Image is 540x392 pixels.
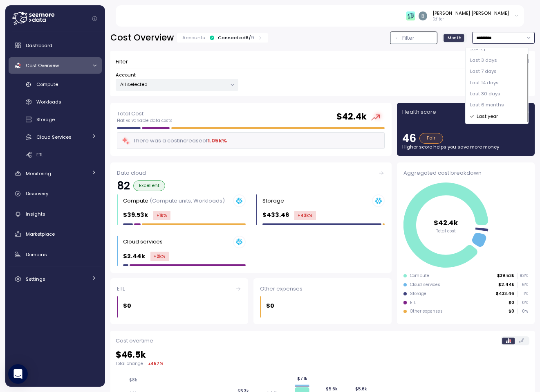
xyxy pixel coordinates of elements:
[148,360,164,367] div: ▴
[509,309,514,314] p: $0
[518,309,528,314] p: 0 %
[498,282,514,288] p: $2.44k
[133,180,165,191] div: Excellent
[26,231,55,237] span: Marketplace
[518,300,528,306] p: 0 %
[402,108,436,116] p: Health score
[470,90,500,98] span: Last 30 days
[123,210,148,220] p: $39.53k
[110,278,248,324] a: ETL$0
[9,246,102,263] a: Domains
[150,252,169,261] div: +2k %
[9,130,102,144] a: Cloud Services
[36,116,55,123] span: Storage
[448,35,462,41] span: Month
[410,291,426,297] div: Storage
[294,211,316,220] div: +43k %
[509,300,514,306] p: $0
[410,273,429,279] div: Compute
[8,364,28,384] div: Open Intercom Messenger
[208,137,227,145] div: 1.05k %
[116,58,128,66] p: Filter
[406,11,415,20] img: 65f98ecb31a39d60f1f315eb.PNG
[9,113,102,126] a: Storage
[9,148,102,161] a: ETL
[9,226,102,242] a: Marketplace
[432,16,509,22] p: Editor
[9,271,102,287] a: Settings
[419,11,427,20] img: ACg8ocJyWE6xOp1B6yfOOo1RrzZBXz9fCX43NtCsscuvf8X-nP99eg=s96-c
[121,136,227,145] div: There was a cost increase of
[36,99,61,105] span: Workloads
[390,32,437,44] button: Filter
[251,34,254,41] p: 9
[477,113,498,120] span: Last year
[26,170,51,177] span: Monitoring
[117,169,385,177] div: Data cloud
[9,186,102,202] a: Discovery
[116,361,143,367] p: Total change
[325,386,337,392] tspan: $5.6k
[9,57,102,74] a: Cost Overview
[116,72,136,79] label: Account
[123,238,163,246] div: Cloud services
[150,360,164,367] div: 457 %
[26,62,59,69] span: Cost Overview
[123,252,145,261] p: $2.44k
[116,337,153,345] p: Cost overtime
[177,33,268,43] div: Accounts:Connected6/9
[497,273,514,279] p: $39.53k
[470,79,499,87] span: Last 14 days
[260,285,385,293] div: Other expenses
[129,378,137,383] tspan: $8k
[470,45,485,53] span: [DATE]
[117,110,173,118] p: Total Cost
[36,81,58,88] span: Compute
[262,197,284,205] div: Storage
[123,197,225,205] div: Compute
[410,309,443,314] div: Other expenses
[336,111,367,123] h2: $ 42.4k
[470,57,497,64] span: Last 3 days
[90,16,100,22] button: Collapse navigation
[9,78,102,91] a: Compute
[402,34,415,42] p: Filter
[110,32,174,44] h2: Cost Overview
[9,165,102,182] a: Monitoring
[110,162,392,273] a: Data cloud82ExcellentCompute (Compute units, Workloads)$39.53k+1k%Storage $433.46+43k%Cloud servi...
[26,251,47,258] span: Domains
[36,134,72,140] span: Cloud Services
[470,101,504,109] span: Last 6 months
[120,81,227,88] p: All selected
[117,285,242,293] div: ETL
[297,376,307,381] tspan: $7.1k
[26,42,52,49] span: Dashboard
[402,144,529,150] p: Higher score helps you save more money
[117,180,130,191] p: 82
[436,228,456,234] tspan: Total cost
[153,211,170,220] div: +1k %
[218,34,254,41] div: Connected 6 /
[355,387,367,392] tspan: $5.6k
[410,300,416,306] div: ETL
[262,210,289,220] p: $433.46
[432,10,509,16] div: [PERSON_NAME] [PERSON_NAME]
[434,218,458,228] tspan: $42.4k
[518,273,528,279] p: 93 %
[9,206,102,222] a: Insights
[26,276,45,282] span: Settings
[36,151,43,158] span: ETL
[123,301,131,311] p: $0
[26,190,48,197] span: Discovery
[419,133,444,144] div: Fair
[117,118,173,124] p: Flat vs variable data costs
[402,133,416,144] p: 46
[26,211,45,217] span: Insights
[9,95,102,109] a: Workloads
[496,291,514,297] p: $433.46
[182,34,206,41] p: Accounts:
[518,282,528,288] p: 6 %
[410,282,440,288] div: Cloud services
[518,291,528,297] p: 1 %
